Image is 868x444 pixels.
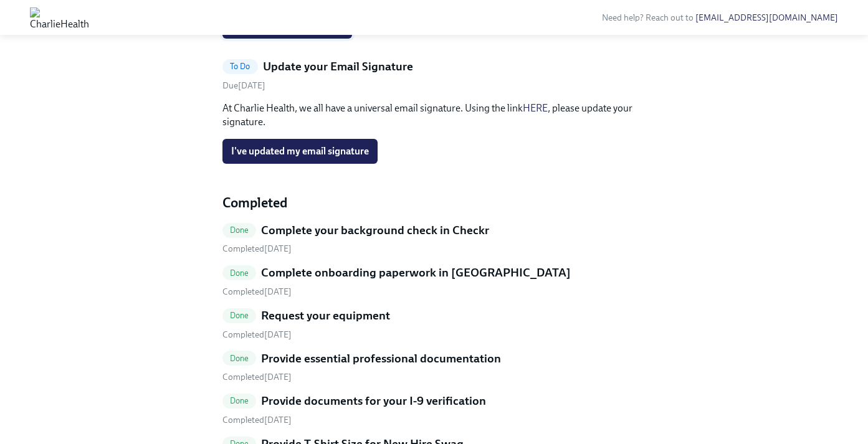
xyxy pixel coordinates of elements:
[222,351,646,384] a: DoneProvide essential professional documentation Completed[DATE]
[261,351,501,367] h5: Provide essential professional documentation
[30,7,89,27] img: CharlieHealth
[261,308,390,324] h5: Request your equipment
[222,311,257,320] span: Done
[222,222,646,255] a: DoneComplete your background check in Checkr Completed[DATE]
[222,354,257,363] span: Done
[222,225,257,235] span: Done
[222,308,646,341] a: DoneRequest your equipment Completed[DATE]
[222,80,265,91] span: Saturday, August 16th 2025, 10:00 am
[222,396,257,405] span: Done
[263,59,413,75] h5: Update your Email Signature
[231,145,369,158] span: I've updated my email signature
[695,12,838,23] a: [EMAIL_ADDRESS][DOMAIN_NAME]
[222,62,258,71] span: To Do
[222,243,292,254] span: Monday, July 28th 2025, 8:16 am
[602,12,838,23] span: Need help? Reach out to
[222,194,646,212] h4: Completed
[261,222,489,239] h5: Complete your background check in Checkr
[222,102,646,129] p: At Charlie Health, we all have a universal email signature. Using the link , please update your s...
[222,329,292,340] span: Monday, July 28th 2025, 8:26 am
[523,102,548,114] a: HERE
[222,393,646,426] a: DoneProvide documents for your I-9 verification Completed[DATE]
[222,265,646,298] a: DoneComplete onboarding paperwork in [GEOGRAPHIC_DATA] Completed[DATE]
[222,415,292,425] span: Monday, July 28th 2025, 11:17 am
[261,393,486,409] h5: Provide documents for your I-9 verification
[222,59,646,92] a: To DoUpdate your Email SignatureDue[DATE]
[222,268,257,278] span: Done
[222,139,378,164] button: I've updated my email signature
[222,372,292,382] span: Monday, July 28th 2025, 10:46 am
[261,265,571,281] h5: Complete onboarding paperwork in [GEOGRAPHIC_DATA]
[222,286,292,297] span: Monday, July 28th 2025, 11:10 am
